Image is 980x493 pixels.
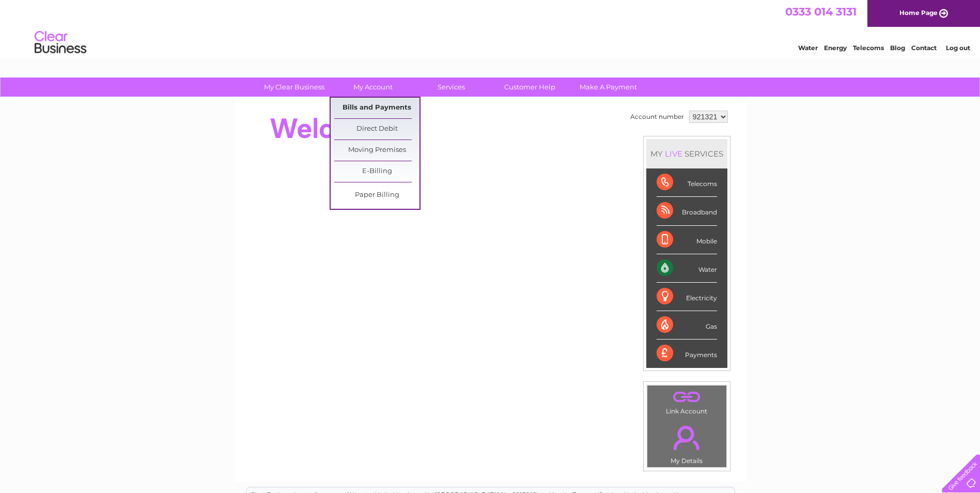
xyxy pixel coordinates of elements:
[646,139,727,168] div: MY SERVICES
[657,283,717,311] div: Electricity
[824,44,847,52] a: Energy
[34,27,87,58] img: logo.png
[252,78,337,97] a: My Clear Business
[647,385,727,418] td: Link Account
[566,78,651,97] a: Make A Payment
[657,226,717,254] div: Mobile
[334,161,419,182] a: E-Billing
[334,185,419,206] a: Paper Billing
[409,78,494,97] a: Services
[628,108,687,126] td: Account number
[487,78,572,97] a: Customer Help
[785,5,857,18] a: 0333 014 3131
[647,417,727,468] td: My Details
[657,254,717,283] div: Water
[334,98,419,118] a: Bills and Payments
[853,44,884,52] a: Telecoms
[334,140,419,161] a: Moving Premises
[657,168,717,197] div: Telecoms
[334,119,419,140] a: Direct Debit
[657,197,717,225] div: Broadband
[798,44,818,52] a: Water
[246,6,735,50] div: Clear Business is a trading name of Verastar Limited (registered in [GEOGRAPHIC_DATA] No. 3667643...
[650,388,724,406] a: .
[657,340,717,367] div: Payments
[330,78,415,97] a: My Account
[890,44,905,52] a: Blog
[663,149,685,159] div: LIVE
[657,311,717,340] div: Gas
[946,44,970,52] a: Log out
[650,420,724,456] a: .
[911,44,937,52] a: Contact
